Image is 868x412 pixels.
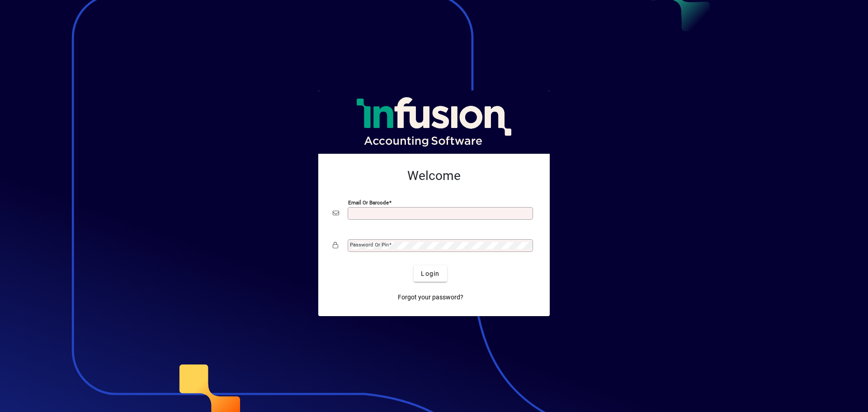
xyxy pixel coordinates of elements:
[348,199,389,206] mat-label: Email or Barcode
[350,242,389,248] mat-label: Password or Pin
[421,269,439,279] span: Login
[414,265,447,282] button: Login
[333,168,535,184] h2: Welcome
[398,293,463,302] span: Forgot your password?
[394,289,467,305] a: Forgot your password?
